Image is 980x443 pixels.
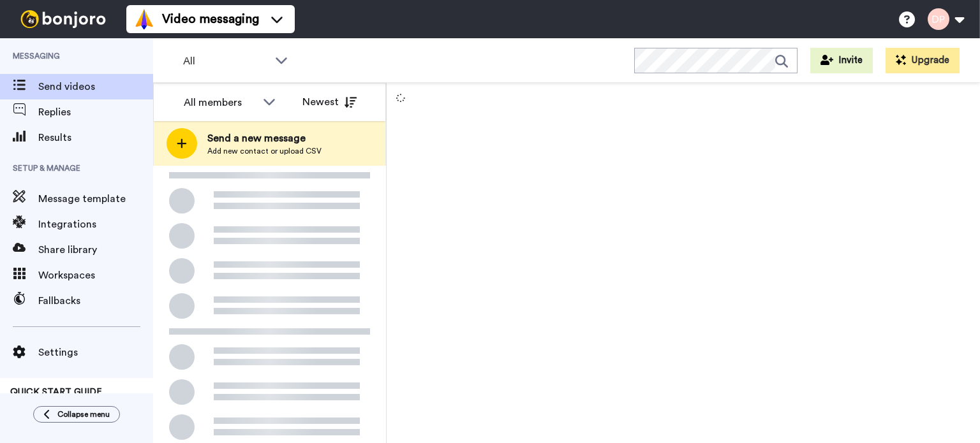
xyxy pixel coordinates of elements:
span: Workspaces [38,268,153,283]
span: Integrations [38,217,153,232]
span: Fallbacks [38,293,153,309]
span: Results [38,130,153,145]
span: Video messaging [162,10,259,28]
span: Collapse menu [57,409,110,419]
img: bj-logo-header-white.svg [15,10,111,28]
button: Collapse menu [33,406,120,423]
span: Send a new message [207,131,322,146]
span: Share library [38,242,153,258]
span: Message template [38,191,153,207]
span: All [183,54,269,69]
span: Settings [38,345,153,360]
span: Send videos [38,79,153,94]
button: Invite [810,48,873,73]
div: All members [184,95,256,110]
span: Replies [38,105,153,120]
span: QUICK START GUIDE [10,388,102,396]
button: Upgrade [886,48,960,73]
button: Newest [293,89,366,115]
span: Add new contact or upload CSV [207,146,322,156]
img: vm-color.svg [134,9,154,29]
